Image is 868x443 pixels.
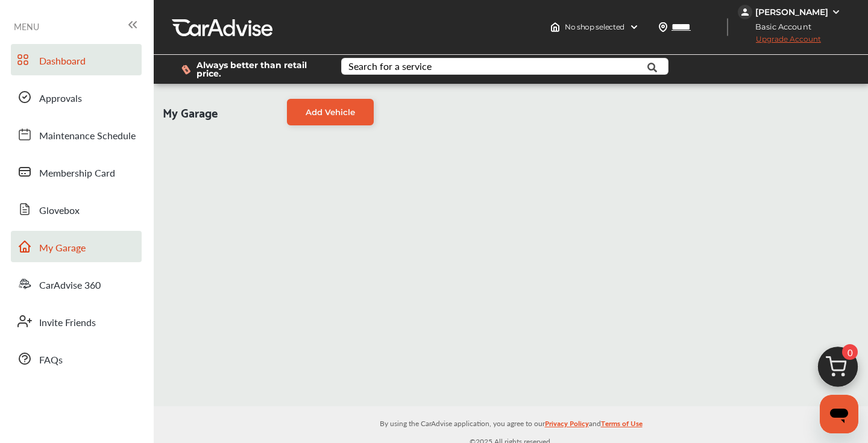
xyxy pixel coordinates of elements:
[39,315,96,331] span: Invite Friends
[39,128,136,144] span: Maintenance Schedule
[11,156,142,187] a: Membership Card
[287,99,374,125] a: Add Vehicle
[39,203,80,219] span: Glovebox
[738,5,752,19] img: jVpblrzwTbfkPYzPPzSLxeg0AAAAASUVORK5CYII=
[39,54,86,69] span: Dashboard
[809,341,867,399] img: cart_icon.3d0951e8.svg
[11,193,142,225] a: Glovebox
[39,166,115,181] span: Membership Card
[11,231,142,262] a: My Garage
[755,7,828,17] div: [PERSON_NAME]
[348,61,432,71] div: Search for a service
[601,416,643,435] a: Terms of Use
[39,278,101,294] span: CarAdvise 360
[39,91,82,107] span: Approvals
[11,81,142,113] a: Approvals
[163,99,218,125] span: My Garage
[545,416,589,435] a: Privacy Policy
[738,34,821,49] span: Upgrade Account
[820,395,858,433] iframe: Button to launch messaging window
[11,268,142,300] a: CarAdvise 360
[550,22,560,32] img: header-home-logo.8d720a4f.svg
[658,22,668,32] img: location_vector.a44bc228.svg
[11,306,142,337] a: Invite Friends
[197,61,322,78] span: Always better than retail price.
[727,18,728,36] img: header-divider.bc55588e.svg
[629,22,639,32] img: header-down-arrow.9dd2ce7d.svg
[11,44,142,75] a: Dashboard
[154,416,868,429] p: By using the CarAdvise application, you agree to our and
[14,22,39,31] span: MENU
[842,344,858,360] span: 0
[565,22,624,32] span: No shop selected
[181,64,190,75] img: dollor_label_vector.a70140d1.svg
[11,119,142,150] a: Maintenance Schedule
[39,353,63,368] span: FAQs
[11,343,142,374] a: FAQs
[306,107,355,117] span: Add Vehicle
[739,20,820,33] span: Basic Account
[39,240,86,256] span: My Garage
[831,7,841,17] img: WGsFRI8htEPBVLJbROoPRyZpYNWhNONpIPPETTm6eUC0GeLEiAAAAAElFTkSuQmCC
